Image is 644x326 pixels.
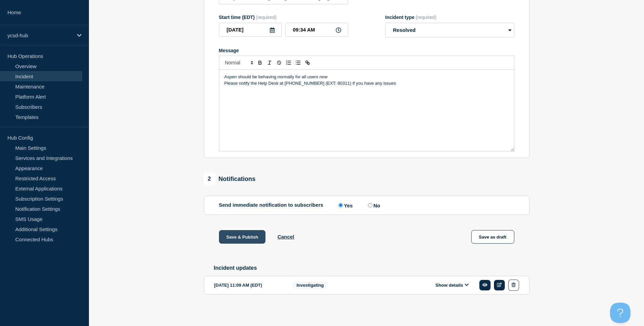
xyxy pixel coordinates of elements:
[303,59,312,67] button: Toggle link
[219,202,514,208] div: Send immediate notification to subscribers
[219,70,514,151] div: Message
[214,265,530,271] h2: Incident updates
[284,59,293,67] button: Toggle ordered list
[285,23,348,37] input: HH:MM A
[214,280,282,291] div: [DATE] 11:09 AM (EDT)
[224,74,509,80] p: Aspen should be behaving normally for all users now
[219,15,348,20] div: Start time (EDT)
[204,173,215,185] span: 2
[338,203,343,207] input: Yes
[219,23,282,37] input: YYYY-MM-DD
[434,282,471,288] button: Show details
[255,59,265,67] button: Toggle bold text
[274,59,284,67] button: Toggle strikethrough text
[219,48,514,53] div: Message
[256,15,277,20] span: (required)
[292,281,328,289] span: Investigating
[366,202,380,208] label: No
[416,15,437,20] span: (required)
[265,59,274,67] button: Toggle italic text
[219,230,266,244] button: Save & Publish
[471,230,514,244] button: Save as draft
[610,303,630,323] iframe: Help Scout Beacon - Open
[293,59,303,67] button: Toggle bulleted list
[385,15,514,20] div: Incident type
[368,203,372,207] input: No
[219,202,324,208] p: Send immediate notification to subscribers
[7,33,73,38] p: ycsd-hub
[385,23,514,38] select: Incident type
[204,173,256,185] div: Notifications
[224,80,509,86] p: Please notify the Help Desk at [PHONE_NUMBER] (EXT: 80311) if you have any issues
[277,234,294,240] button: Cancel
[337,202,353,208] label: Yes
[222,59,255,67] span: Font size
